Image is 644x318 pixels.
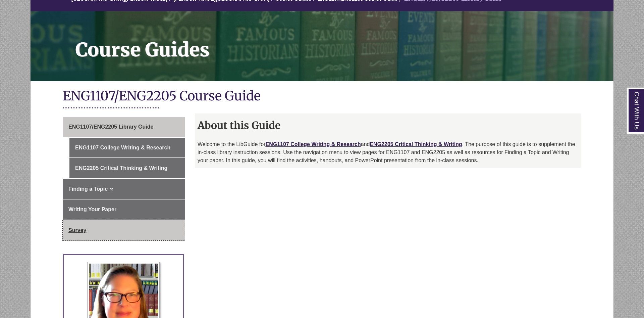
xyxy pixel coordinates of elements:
[31,11,613,81] a: Course Guides
[69,138,185,158] a: ENG1107 College Writing & Research
[68,227,86,233] span: Survey
[68,124,153,130] span: ENG1107/ENG2205 Library Guide
[68,186,108,192] span: Finding a Topic
[370,141,462,147] a: ENG2205 Critical Thinking & Writing
[63,220,185,240] a: Survey
[63,117,185,137] a: ENG1107/ENG2205 Library Guide
[68,207,116,212] span: Writing Your Paper
[63,199,185,220] a: Writing Your Paper
[109,188,113,191] i: This link opens in a new window
[198,140,579,165] p: Welcome to the LibGuide for and . The purpose of this guide is to supplement the in-class library...
[195,117,581,134] h2: About this Guide
[63,179,185,199] a: Finding a Topic
[68,11,613,72] h1: Course Guides
[63,117,185,240] div: Guide Page Menu
[69,158,185,178] a: ENG2205 Critical Thinking & Writing
[265,141,361,147] a: ENG1107 College Writing & Research
[63,88,581,105] h1: ENG1107/ENG2205 Course Guide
